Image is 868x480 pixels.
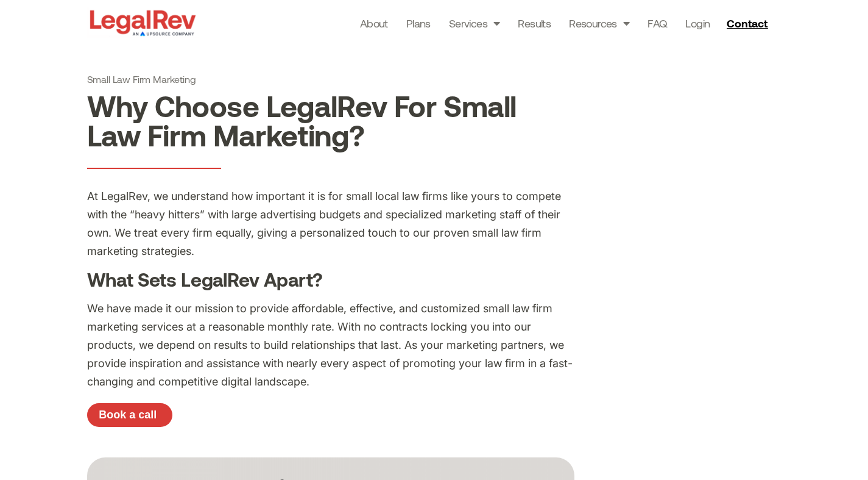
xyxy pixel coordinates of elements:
a: FAQ [647,15,667,32]
h3: What Sets LegalRev Apart? [87,269,574,290]
a: Resources [569,15,629,32]
span: Book a call [99,409,157,420]
a: Login [685,15,710,32]
a: Book a call [87,403,172,428]
p: At LegalRev, we understand how important it is for small local law firms like yours to compete wi... [87,187,574,260]
p: We have made it our mission to provide affordable, effective, and customized small law firm marke... [87,299,574,390]
nav: Menu [360,15,710,32]
span: Contact [727,18,767,29]
h1: Small Law Firm Marketing [87,73,574,85]
a: Plans [406,15,431,32]
a: Services [449,15,500,32]
h2: Why Choose LegalRev For Small Law Firm Marketing?​ [87,91,574,149]
a: Contact [722,13,775,33]
a: About [360,15,388,32]
a: Results [518,15,551,32]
